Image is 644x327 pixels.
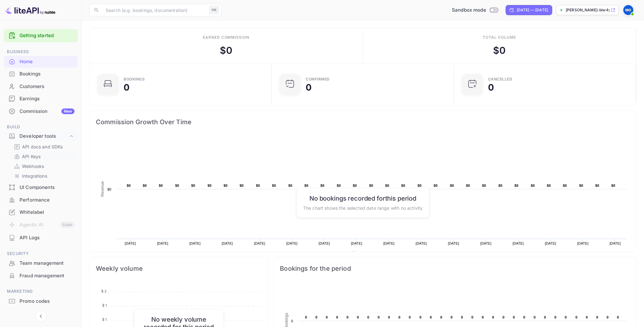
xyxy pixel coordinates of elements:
[4,232,78,244] div: API Logs
[471,315,473,319] text: 0
[291,319,293,323] text: 0
[19,234,75,241] div: API Logs
[513,315,515,319] text: 0
[306,77,330,81] div: Confirmed
[305,315,307,319] text: 0
[4,124,78,130] span: Build
[4,295,78,308] div: Promo codes
[418,184,422,187] text: $0
[175,184,179,187] text: $0
[4,93,78,104] a: Earnings
[611,184,615,187] text: $0
[157,241,168,245] text: [DATE]
[320,184,325,187] text: $0
[586,315,588,319] text: 0
[577,241,589,245] text: [DATE]
[100,181,105,197] text: Revenue
[319,241,330,245] text: [DATE]
[513,241,524,245] text: [DATE]
[378,315,380,319] text: 0
[367,315,369,319] text: 0
[575,315,577,319] text: 0
[544,315,546,319] text: 0
[451,315,452,319] text: 0
[280,263,630,274] span: Bookings for the period
[4,68,78,80] a: Bookings
[272,184,276,187] text: $0
[14,173,73,179] a: Integrations
[4,181,78,194] div: UI Components
[419,315,421,319] text: 0
[4,80,78,92] a: Customers
[545,241,556,245] text: [DATE]
[617,315,619,319] text: 0
[466,184,470,187] text: $0
[609,241,621,245] text: [DATE]
[351,241,362,245] text: [DATE]
[4,93,78,105] div: Earnings
[189,241,201,245] text: [DATE]
[19,95,75,103] div: Earnings
[4,270,78,282] div: Fraud management
[492,315,494,319] text: 0
[4,68,78,80] div: Bookings
[623,5,633,15] img: Marko Obradovic
[4,56,78,68] div: Home
[127,184,131,187] text: $0
[124,83,130,92] div: 0
[4,181,78,193] a: UI Components
[4,105,78,118] div: CommissionNew
[434,184,438,187] text: $0
[4,288,78,295] span: Marketing
[19,83,75,90] div: Customers
[398,315,400,319] text: 0
[19,70,75,78] div: Bookings
[256,184,260,187] text: $0
[452,7,486,14] span: Sandbox mode
[554,315,556,319] text: 0
[440,315,442,319] text: 0
[96,263,262,274] span: Weekly volume
[22,163,44,169] p: Webhooks
[4,250,78,257] span: Security
[11,162,75,171] div: Webhooks
[514,184,519,187] text: $0
[102,317,107,322] tspan: $ 1
[19,108,75,115] div: Commission
[595,184,599,187] text: $0
[347,315,348,319] text: 0
[5,5,55,15] img: LiteAPI logo
[107,187,111,191] text: $0
[19,133,68,140] div: Developer tools
[4,270,78,281] a: Fraud management
[4,206,78,219] div: Whitelabel
[534,315,536,319] text: 0
[304,184,308,187] text: $0
[254,241,265,245] text: [DATE]
[96,117,630,127] span: Commission Growth Over Time
[566,7,609,13] p: [PERSON_NAME]-biw4y....
[383,241,395,245] text: [DATE]
[409,315,411,319] text: 0
[448,241,459,245] text: [DATE]
[22,153,41,160] p: API Keys
[22,173,47,179] p: Integrations
[326,315,328,319] text: 0
[357,315,359,319] text: 0
[388,315,390,319] text: 0
[19,197,75,204] div: Performance
[19,260,75,267] div: Team management
[143,184,147,187] text: $0
[480,241,491,245] text: [DATE]
[191,184,195,187] text: $0
[4,29,78,42] div: Getting started
[14,163,73,169] a: Webhooks
[483,35,516,40] div: Total volume
[450,184,454,187] text: $0
[4,131,78,142] div: Developer tools
[220,43,232,58] div: $ 0
[4,295,78,307] a: Promo codes
[353,184,357,187] text: $0
[102,303,107,308] tspan: $ 1
[19,58,75,65] div: Home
